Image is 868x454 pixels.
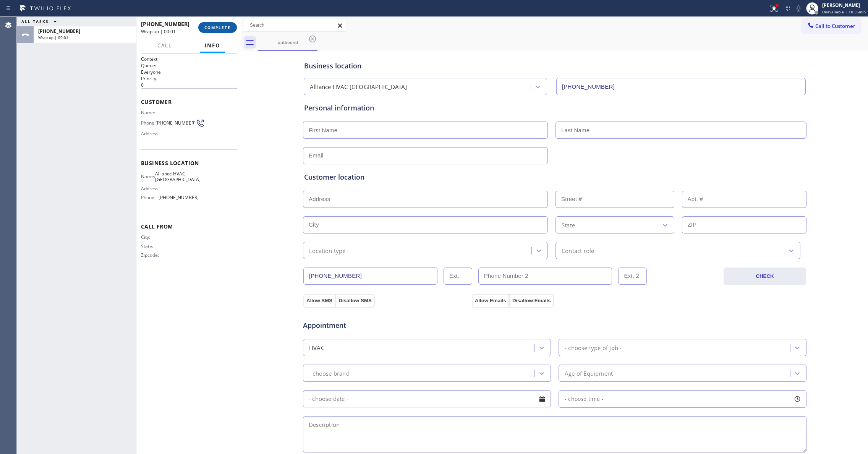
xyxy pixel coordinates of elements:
[555,191,674,208] input: Street #
[822,2,866,8] div: [PERSON_NAME]
[303,320,470,331] span: Appointment
[303,294,335,308] button: Allow SMS
[303,268,437,285] input: Phone Number
[444,268,472,285] input: Ext.
[153,38,177,53] button: Call
[38,35,68,40] span: Wrap up | 00:01
[141,62,237,69] h2: Queue:
[141,173,155,179] span: Name:
[141,20,189,28] span: [PHONE_NUMBER]
[303,191,548,208] input: Address
[303,147,548,164] input: Email
[724,268,806,285] button: CHECK
[198,22,237,33] button: COMPLETE
[565,369,613,378] div: Age of Equipment
[205,42,220,49] span: Info
[556,78,806,95] input: Phone Number
[793,3,804,14] button: Mute
[244,19,347,31] input: Search
[141,252,161,258] span: Zipcode:
[304,172,805,182] div: Customer location
[141,159,237,167] span: Business location
[155,171,201,183] span: Alliance HVAC [GEOGRAPHIC_DATA]
[555,122,806,139] input: Last Name
[682,191,807,208] input: Apt. #
[141,56,237,62] h1: Context
[618,268,647,285] input: Ext. 2
[562,221,575,229] div: State
[141,243,161,249] span: State:
[472,294,509,308] button: Allow Emails
[21,19,49,24] span: ALL TASKS
[157,42,172,49] span: Call
[309,369,353,378] div: - choose brand -
[304,61,805,71] div: Business location
[17,17,64,26] button: ALL TASKS
[141,69,237,75] p: Everyone
[565,343,622,352] div: - choose type of job -
[141,75,237,82] h2: Priority:
[38,28,80,34] span: [PHONE_NUMBER]
[141,186,161,191] span: Address:
[159,195,199,200] span: [PHONE_NUMBER]
[141,195,159,200] span: Phone:
[141,82,237,88] p: 0
[155,120,196,126] span: [PHONE_NUMBER]
[141,234,161,240] span: City:
[141,98,237,105] span: Customer
[309,343,324,352] div: HVAC
[309,246,346,255] div: Location type
[310,83,407,91] div: Alliance HVAC [GEOGRAPHIC_DATA]
[259,39,317,45] div: outbound
[682,216,807,233] input: ZIP
[141,28,176,35] span: Wrap up | 00:01
[509,294,554,308] button: Disallow Emails
[303,390,551,407] input: - choose date -
[802,19,860,33] button: Call to Customer
[141,120,155,126] span: Phone:
[141,131,161,136] span: Address:
[478,268,612,285] input: Phone Number 2
[815,23,855,29] span: Call to Customer
[565,395,604,402] span: - choose time -
[304,103,805,113] div: Personal information
[562,246,594,255] div: Contact role
[204,25,231,30] span: COMPLETE
[303,122,548,139] input: First Name
[200,38,225,53] button: Info
[335,294,375,308] button: Disallow SMS
[822,9,866,15] span: Unavailable | 1h 56min
[303,216,548,233] input: City
[141,110,161,115] span: Name:
[141,223,237,230] span: Call From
